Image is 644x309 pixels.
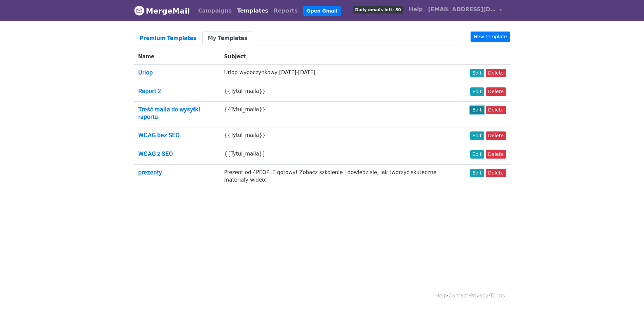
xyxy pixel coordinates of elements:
a: Edit [470,69,484,77]
th: Subject [220,49,466,65]
a: Delete [486,169,506,177]
a: WCAG bez SEO [138,131,180,139]
a: Help [435,293,447,299]
a: Edit [470,169,484,177]
a: Templates [234,4,271,18]
img: MergeMail logo [134,5,144,16]
a: Reports [271,4,300,18]
a: [EMAIL_ADDRESS][DOMAIN_NAME] [425,3,505,19]
a: WCAG z SEO [138,150,173,157]
a: Terms [490,293,505,299]
a: Delete [486,106,506,114]
a: prezenty [138,169,162,176]
a: Edit [470,87,484,96]
a: MergeMail [134,4,190,18]
th: Name [134,49,220,65]
a: Contact [449,293,468,299]
a: Open Gmail [303,6,341,16]
td: {{Tytul_maila}} [220,83,466,102]
span: Daily emails left: 50 [353,6,403,14]
a: My Templates [202,32,253,45]
a: Delete [486,69,506,77]
td: {{Tytul_maila}} [220,146,466,164]
div: Widżet czatu [610,276,644,309]
td: {{Tytul_maila}} [220,127,466,146]
a: Help [406,3,425,16]
a: Delete [486,150,506,159]
a: New template [471,32,510,42]
td: {{Tytul_maila}} [220,102,466,127]
a: Raport 2 [138,87,161,95]
a: Treść maila do wysyłki raportu [138,106,201,120]
a: Edit [470,131,484,140]
iframe: Chat Widget [610,276,644,309]
a: Delete [486,87,506,96]
a: Premium Templates [134,32,202,45]
td: Urlop wypoczynkowy [DATE]-[DATE] [220,65,466,83]
a: Edit [470,150,484,159]
a: Delete [486,131,506,140]
a: Daily emails left: 50 [350,3,406,16]
span: [EMAIL_ADDRESS][DOMAIN_NAME] [428,5,496,14]
a: Campaigns [195,4,234,18]
td: Prezent od 4PEOPLE gotowy! Zobacz szkolenie i dowiedz się, jak tworzyć skuteczne materiały wideo. [220,164,466,188]
a: Edit [470,106,484,114]
a: Urlop [138,69,153,76]
a: Privacy [470,293,488,299]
